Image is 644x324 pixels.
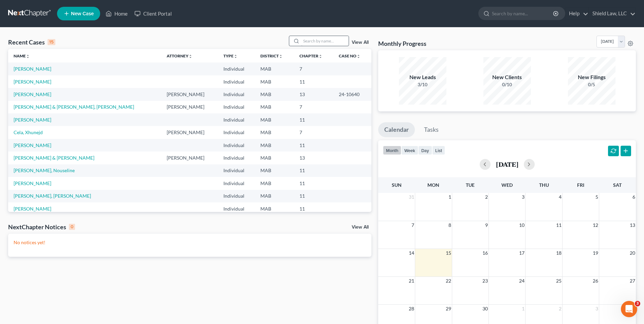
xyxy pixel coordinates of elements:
[161,151,218,164] td: [PERSON_NAME]
[14,104,134,110] a: [PERSON_NAME] & [PERSON_NAME], [PERSON_NAME]
[14,53,30,58] a: Nameunfold_more
[223,53,238,58] a: Typeunfold_more
[482,249,489,257] span: 16
[595,305,599,313] span: 3
[408,193,415,201] span: 31
[294,202,334,215] td: 11
[555,221,562,229] span: 11
[14,66,51,72] a: [PERSON_NAME]
[521,305,525,313] span: 1
[577,182,584,188] span: Fri
[14,180,51,186] a: [PERSON_NAME]
[432,146,445,155] button: list
[218,101,255,113] td: Individual
[294,101,334,113] td: 7
[408,249,415,257] span: 14
[188,54,192,58] i: unfold_more
[445,277,452,285] span: 22
[339,53,361,58] a: Case Nounfold_more
[501,182,513,188] span: Wed
[448,221,452,229] span: 8
[69,224,75,230] div: 0
[483,73,531,81] div: New Clients
[218,88,255,101] td: Individual
[418,146,432,155] button: day
[161,101,218,113] td: [PERSON_NAME]
[632,193,636,201] span: 6
[218,164,255,177] td: Individual
[299,53,323,58] a: Chapterunfold_more
[378,39,426,48] h3: Monthly Progress
[255,113,294,126] td: MAB
[255,75,294,88] td: MAB
[294,139,334,151] td: 11
[294,177,334,190] td: 11
[418,122,445,137] a: Tasks
[483,81,531,88] div: 0/10
[26,54,30,58] i: unfold_more
[8,223,75,231] div: NextChapter Notices
[496,161,518,168] h2: [DATE]
[167,53,192,58] a: Attorneyunfold_more
[333,88,371,101] td: 24-10640
[629,221,636,229] span: 13
[492,7,554,20] input: Search by name...
[218,190,255,202] td: Individual
[592,277,599,285] span: 26
[568,73,615,81] div: New Filings
[592,221,599,229] span: 12
[71,11,94,16] span: New Case
[14,129,43,135] a: Cela, Xhunejd
[518,221,525,229] span: 10
[566,7,588,20] a: Help
[482,277,489,285] span: 23
[445,249,452,257] span: 15
[445,305,452,313] span: 29
[294,62,334,75] td: 7
[392,182,402,188] span: Sun
[14,155,94,161] a: [PERSON_NAME] & [PERSON_NAME]
[14,91,51,97] a: [PERSON_NAME]
[629,277,636,285] span: 27
[411,221,415,229] span: 7
[218,126,255,139] td: Individual
[539,182,549,188] span: Thu
[218,113,255,126] td: Individual
[14,142,51,148] a: [PERSON_NAME]
[629,249,636,257] span: 20
[294,164,334,177] td: 11
[255,126,294,139] td: MAB
[255,62,294,75] td: MAB
[555,249,562,257] span: 18
[399,81,446,88] div: 3/10
[521,193,525,201] span: 3
[14,167,75,173] a: [PERSON_NAME], Nouseline
[161,88,218,101] td: [PERSON_NAME]
[294,113,334,126] td: 11
[352,40,369,45] a: View All
[635,301,640,306] span: 3
[356,54,361,58] i: unfold_more
[518,277,525,285] span: 24
[14,117,51,123] a: [PERSON_NAME]
[589,7,636,20] a: Shield Law, LLC
[294,75,334,88] td: 11
[568,81,615,88] div: 0/5
[255,139,294,151] td: MAB
[484,221,489,229] span: 9
[466,182,475,188] span: Tue
[255,202,294,215] td: MAB
[592,249,599,257] span: 19
[218,139,255,151] td: Individual
[131,7,175,20] a: Client Portal
[294,126,334,139] td: 7
[260,53,283,58] a: Districtunfold_more
[161,126,218,139] td: [PERSON_NAME]
[14,79,51,85] a: [PERSON_NAME]
[255,101,294,113] td: MAB
[14,239,366,246] p: No notices yet!
[255,88,294,101] td: MAB
[482,305,489,313] span: 30
[383,146,401,155] button: month
[448,193,452,201] span: 1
